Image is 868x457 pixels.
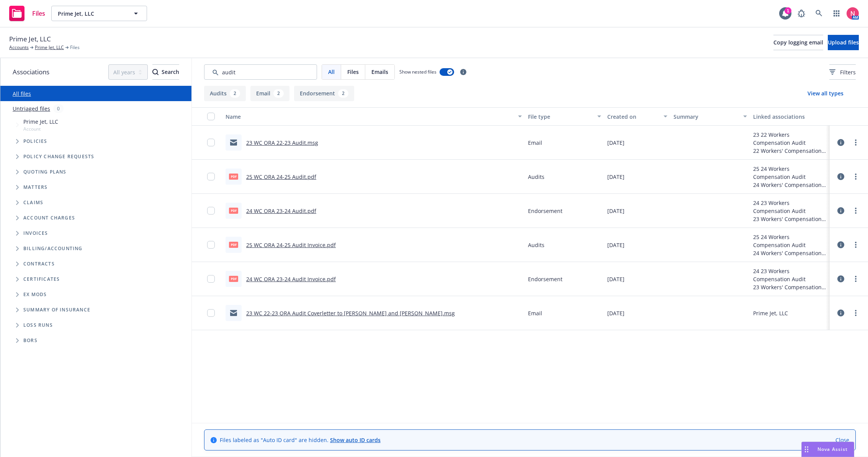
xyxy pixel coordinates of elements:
[528,275,562,283] span: Endorsement
[607,275,624,283] span: [DATE]
[246,310,455,317] a: 23 WC 22-23 ORA Audit Coverletter to [PERSON_NAME] and [PERSON_NAME].msg
[246,241,336,249] a: 25 WC ORA 24-25 Audit Invoice.pdf
[828,35,859,50] button: Upload files
[528,309,542,317] span: Email
[58,10,124,18] span: Prime Jet, LLC
[230,89,240,98] div: 2
[6,3,48,24] a: Files
[70,44,80,51] span: Files
[152,64,179,80] button: SearchSearch
[828,39,859,46] span: Upload files
[246,139,318,146] a: 23 WC ORA 22-23 Audit.msg
[371,68,388,76] span: Emails
[607,139,624,147] span: [DATE]
[207,241,215,249] input: Toggle Row Selected
[802,442,811,457] div: Drag to move
[607,173,624,181] span: [DATE]
[23,231,48,236] span: Invoices
[794,6,809,21] a: Report a Bug
[753,309,788,317] div: Prime Jet, LLC
[23,154,94,159] span: Policy change requests
[207,173,215,180] input: Toggle Row Selected
[0,116,191,241] div: Tree Example
[607,309,624,317] span: [DATE]
[152,69,159,75] svg: Search
[23,277,60,282] span: Certificates
[347,68,359,76] span: Files
[23,118,58,126] span: Prime Jet, LLC
[753,181,827,189] div: 24 Workers' Compensation
[246,275,336,283] a: 24 WC ORA 23-24 Audit Invoice.pdf
[273,89,284,98] div: 2
[23,246,83,251] span: Billing/Accounting
[13,90,31,97] a: All files
[229,174,238,179] span: pdf
[294,86,354,101] button: Endorsement
[795,86,856,101] button: View all types
[753,283,827,291] div: 23 Workers' Compensation
[811,6,827,21] a: Search
[338,89,348,98] div: 2
[207,207,215,215] input: Toggle Row Selected
[829,6,844,21] a: Switch app
[851,138,860,147] a: more
[229,208,238,213] span: pdf
[528,113,593,121] div: File type
[607,113,659,121] div: Created on
[847,7,859,20] img: photo
[851,240,860,249] a: more
[23,216,75,220] span: Account charges
[23,185,47,190] span: Matters
[246,207,316,215] a: 24 WC ORA 23-24 Audit.pdf
[35,44,64,51] a: Prime Jet, LLC
[207,139,215,146] input: Toggle Row Selected
[222,107,525,126] button: Name
[51,6,147,21] button: Prime Jet, LLC
[328,68,335,76] span: All
[840,68,856,76] span: Filters
[785,7,791,14] div: 1
[23,200,43,205] span: Claims
[32,10,45,16] span: Files
[750,107,830,126] button: Linked associations
[0,241,191,348] div: Folder Tree Example
[673,113,739,121] div: Summary
[220,436,381,444] span: Files labeled as "Auto ID card" are hidden.
[53,104,64,113] div: 0
[207,275,215,283] input: Toggle Row Selected
[23,338,38,343] span: BORs
[835,436,849,444] a: Close
[528,173,544,181] span: Audits
[753,215,827,223] div: 23 Workers' Compensation
[817,446,848,452] span: Nova Assist
[229,276,238,282] span: pdf
[9,44,29,51] a: Accounts
[607,241,624,249] span: [DATE]
[753,233,827,249] div: 25 24 Workers Compensation Audit
[607,207,624,215] span: [DATE]
[753,165,827,181] div: 25 24 Workers Compensation Audit
[250,86,289,101] button: Email
[753,131,827,147] div: 23 22 Workers Compensation Audit
[246,173,316,180] a: 25 WC ORA 24-25 Audit.pdf
[207,309,215,317] input: Toggle Row Selected
[829,68,856,76] span: Filters
[773,39,823,46] span: Copy logging email
[753,147,827,155] div: 22 Workers' Compensation
[851,274,860,283] a: more
[851,308,860,318] a: more
[525,107,605,126] button: File type
[528,207,562,215] span: Endorsement
[204,64,317,80] input: Search by keyword...
[851,206,860,215] a: more
[23,262,55,266] span: Contracts
[753,267,827,283] div: 24 23 Workers Compensation Audit
[23,126,58,132] span: Account
[207,113,215,120] input: Select all
[528,241,544,249] span: Audits
[9,34,51,44] span: Prime Jet, LLC
[604,107,670,126] button: Created on
[23,292,47,297] span: Ex Mods
[152,65,179,79] div: Search
[753,199,827,215] div: 24 23 Workers Compensation Audit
